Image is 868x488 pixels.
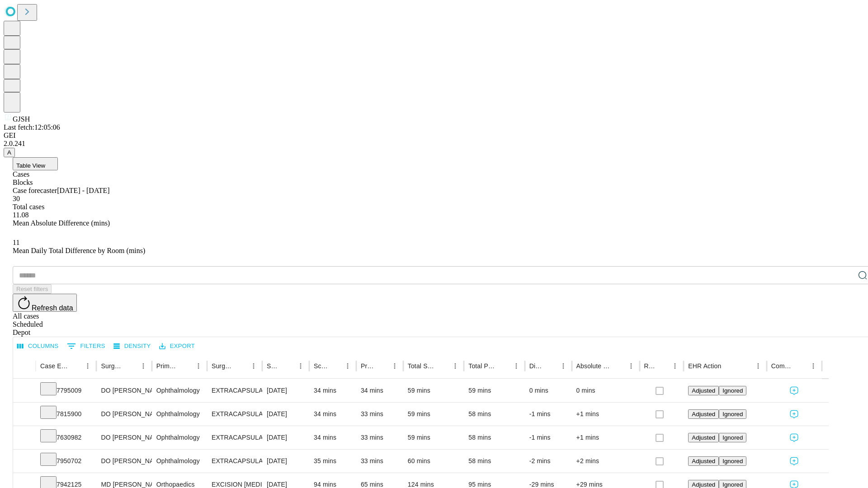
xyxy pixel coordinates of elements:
button: Menu [137,360,150,372]
button: Menu [341,360,354,372]
div: Surgeon Name [101,362,123,370]
div: +2 mins [576,450,635,473]
button: Density [111,339,153,353]
div: EXTRACAPSULAR CATARACT REMOVAL WITH [MEDICAL_DATA] [212,426,258,449]
div: 60 mins [408,450,459,473]
div: EXTRACAPSULAR CATARACT REMOVAL WITH [MEDICAL_DATA] [212,450,258,473]
button: Menu [294,360,307,372]
div: 7795009 [40,379,92,402]
div: DO [PERSON_NAME] [101,379,147,402]
button: Ignored [719,386,746,395]
div: EXTRACAPSULAR CATARACT REMOVAL WITH [MEDICAL_DATA] [212,379,258,402]
div: 0 mins [576,379,635,402]
button: Sort [282,360,294,372]
span: Adjusted [692,411,715,418]
button: Menu [625,360,637,372]
button: Sort [794,360,807,372]
div: Surgery Date [267,362,281,370]
div: -2 mins [529,450,567,473]
span: Adjusted [692,481,715,488]
span: Case forecaster [13,187,57,194]
div: 59 mins [408,403,459,426]
span: Reset filters [16,286,48,292]
button: Sort [329,360,341,372]
div: [DATE] [267,403,305,426]
div: [DATE] [267,450,305,473]
button: Adjusted [688,409,719,419]
div: 34 mins [361,379,399,402]
div: DO [PERSON_NAME] [101,403,147,426]
div: +1 mins [576,426,635,449]
button: Menu [807,360,820,372]
div: Ophthalmology [156,379,203,402]
button: Expand [18,383,31,399]
div: [DATE] [267,379,305,402]
span: Adjusted [692,434,715,441]
div: 33 mins [361,450,399,473]
div: 58 mins [468,450,520,473]
span: Adjusted [692,387,715,394]
button: Expand [18,407,31,422]
button: Adjusted [688,456,719,466]
div: 59 mins [468,379,520,402]
span: Ignored [722,387,743,394]
button: A [4,148,15,157]
div: 33 mins [361,403,399,426]
div: Predicted In Room Duration [361,362,375,370]
div: Ophthalmology [156,426,203,449]
div: GEI [4,131,864,140]
button: Select columns [15,339,61,353]
span: Ignored [722,434,743,441]
button: Expand [18,430,31,446]
div: 35 mins [314,450,352,473]
div: DO [PERSON_NAME] [101,426,147,449]
button: Sort [436,360,449,372]
button: Adjusted [688,386,719,395]
span: GJSH [13,115,30,123]
div: 33 mins [361,426,399,449]
div: Scheduled In Room Duration [314,362,328,370]
span: Mean Absolute Difference (mins) [13,219,110,227]
span: Ignored [722,411,743,418]
button: Export [157,339,197,353]
div: 0 mins [529,379,567,402]
div: Primary Service [156,362,179,370]
button: Reset filters [13,284,52,294]
span: Mean Daily Total Difference by Room (mins) [13,247,145,254]
div: 58 mins [468,426,520,449]
div: 34 mins [314,403,352,426]
span: 11 [13,239,19,246]
div: 59 mins [408,379,459,402]
div: DO [PERSON_NAME] [101,450,147,473]
button: Sort [235,360,247,372]
button: Expand [18,454,31,469]
button: Sort [376,360,388,372]
div: 34 mins [314,379,352,402]
span: Ignored [722,481,743,488]
button: Menu [557,360,570,372]
button: Sort [544,360,557,372]
div: 7630982 [40,426,92,449]
button: Ignored [719,433,746,442]
div: Total Predicted Duration [468,362,496,370]
div: 2.0.241 [4,140,864,148]
div: 34 mins [314,426,352,449]
button: Sort [179,360,192,372]
div: Total Scheduled Duration [408,362,435,370]
div: -1 mins [529,403,567,426]
div: Ophthalmology [156,403,203,426]
button: Menu [388,360,401,372]
button: Show filters [65,339,108,353]
span: [DATE] - [DATE] [57,187,109,194]
button: Sort [612,360,625,372]
div: 7950702 [40,450,92,473]
button: Refresh data [13,294,77,312]
span: Table View [16,162,45,169]
div: EHR Action [688,362,721,370]
div: Absolute Difference [576,362,611,370]
div: +1 mins [576,403,635,426]
button: Sort [656,360,669,372]
button: Menu [669,360,681,372]
div: 59 mins [408,426,459,449]
button: Menu [81,360,94,372]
